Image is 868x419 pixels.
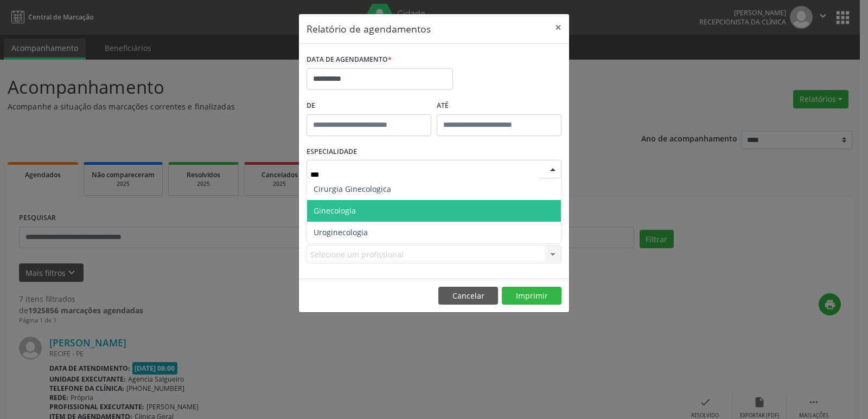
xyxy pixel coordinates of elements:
h5: Relatório de agendamentos [307,22,431,36]
label: ATÉ [437,98,561,114]
label: DATA DE AGENDAMENTO [307,51,392,68]
span: Cirurgia Ginecologica [314,184,391,194]
button: Close [547,14,569,41]
span: Ginecologia [314,205,356,216]
span: Uroginecologia [314,227,368,237]
label: De [307,98,431,114]
label: ESPECIALIDADE [307,144,357,160]
button: Imprimir [502,287,561,305]
button: Cancelar [438,287,498,305]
